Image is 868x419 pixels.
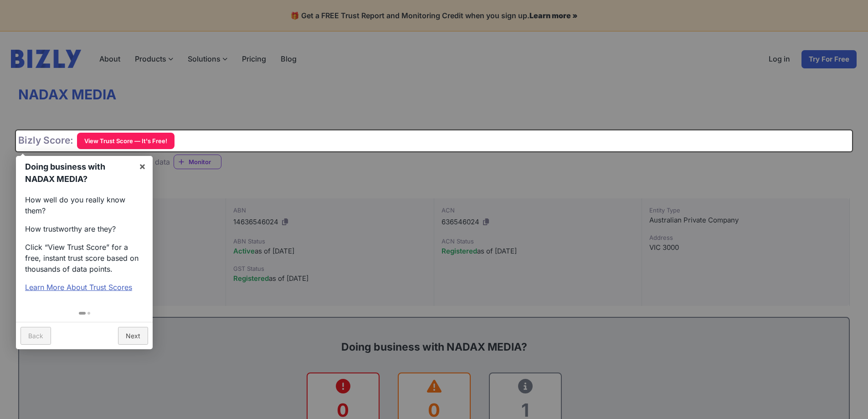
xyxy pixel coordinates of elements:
[118,327,148,345] a: Next
[132,156,153,176] a: ×
[25,223,144,234] p: How trustworthy are they?
[25,283,132,292] a: Learn More About Trust Scores
[25,160,132,185] h1: Doing business with NADAX MEDIA?
[25,194,144,216] p: How well do you really know them?
[21,327,51,345] a: Back
[25,242,144,274] p: Click “View Trust Score” for a free, instant trust score based on thousands of data points.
